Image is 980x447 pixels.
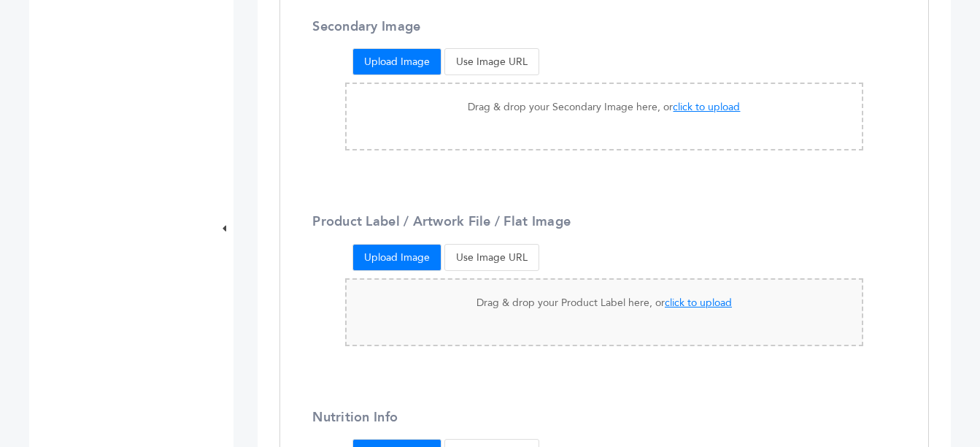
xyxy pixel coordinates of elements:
[280,213,571,231] label: Product Label / Artwork File / Flat Image
[444,48,539,75] button: Use Image URL
[665,296,732,310] span: click to upload
[280,18,420,36] label: Secondary Image
[361,294,847,312] p: Drag & drop your Product Label here, or
[444,244,539,271] button: Use Image URL
[352,244,441,271] button: Upload Image
[673,100,740,114] span: click to upload
[361,99,847,116] p: Drag & drop your Secondary Image here, or
[352,48,441,75] button: Upload Image
[280,408,414,427] label: Nutrition Info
